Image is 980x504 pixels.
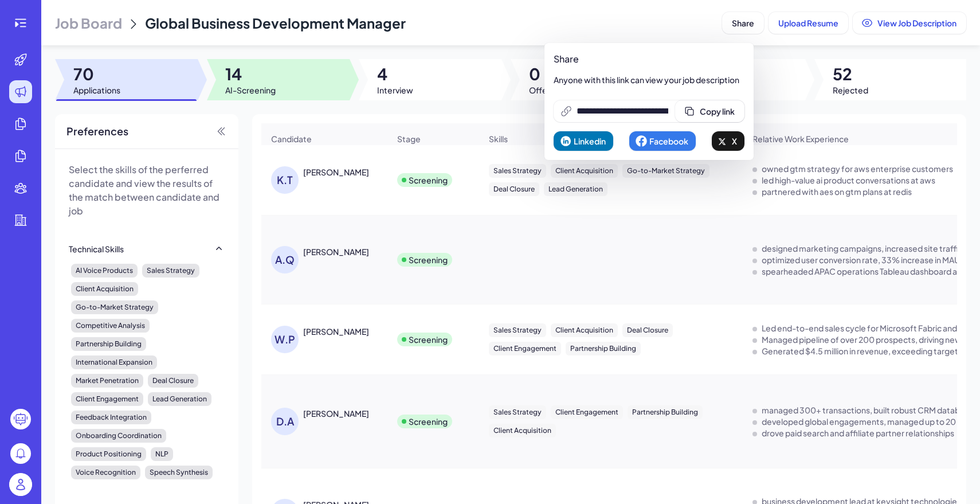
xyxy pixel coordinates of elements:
button: Linkedin [554,131,613,151]
div: International Expansion [71,355,157,369]
span: Copy link [700,106,735,116]
span: Interview [377,84,413,96]
div: partnered with aes on gtm plans at redis [762,186,912,197]
div: A.Q [271,246,299,274]
div: Deal Closure [489,182,539,196]
div: Screening [409,254,448,265]
div: led high-value ai product conversations at aws [762,174,935,186]
span: Offer [529,84,550,96]
div: Screening [409,174,448,186]
span: X [732,136,737,146]
div: K.T [271,166,299,194]
div: Sales Strategy [489,323,546,337]
div: drove paid search and affiliate partner relationships [762,427,954,439]
span: Candidate [271,133,312,144]
span: Global Business Development Manager [145,14,406,32]
p: Select the skills of the perferred candidate and view the results of the match between candidate ... [69,163,225,218]
span: Stage [397,133,421,144]
div: Technical Skills [69,243,124,255]
div: Partnership Building [566,342,641,355]
div: Go-to-Market Strategy [71,300,158,314]
span: Relative Work Experience [752,133,849,144]
div: optimized user conversion rate, 33% increase in MAU [762,254,960,265]
button: Share [722,12,764,34]
div: Feedback Integration [71,411,151,424]
img: user_logo.png [9,473,32,496]
button: X [712,131,744,151]
div: Sales Strategy [489,405,546,419]
div: Voice Recognition [71,466,140,479]
span: Job Board [55,14,122,32]
div: Screening [409,334,448,345]
span: 0 [529,64,550,84]
span: Skills [489,133,508,144]
span: Share [732,18,754,28]
div: Client Acquisition [551,323,618,337]
div: Sales Strategy [142,264,199,278]
div: Client Engagement [551,405,623,419]
span: Rejected [833,84,868,96]
button: Facebook [629,131,696,151]
div: Dina Allam [303,408,369,419]
div: Winifred Pokuaa [303,326,369,337]
p: Share [554,52,744,66]
div: Competitive Analysis [71,319,150,333]
div: Client Acquisition [71,282,138,296]
div: Deal Closure [148,374,198,388]
button: Upload Resume [769,12,848,34]
div: W.P [271,326,299,353]
span: Applications [73,84,120,96]
div: Partnership Building [71,337,146,351]
div: Client Acquisition [551,164,618,178]
span: View Job Description [877,18,957,28]
div: Deal Closure [622,323,673,337]
div: Sales Strategy [489,164,546,178]
span: 4 [377,64,413,84]
div: Product Positioning [71,447,146,461]
button: Copy link [675,100,744,122]
span: 70 [73,64,120,84]
span: AI-Screening [225,84,276,96]
span: Linkedin [574,136,606,146]
span: Upload Resume [778,18,838,28]
div: managed 300+ transactions, built robust CRM database [762,404,974,416]
div: Partnership Building [628,405,703,419]
div: Market Penetration [71,374,143,388]
div: NLP [151,447,173,461]
div: Screening [409,416,448,427]
div: Client Acquisition [489,424,556,437]
div: KHALILAH THOMPSON [303,166,369,178]
div: Client Engagement [71,392,143,406]
div: Client Engagement [489,342,561,355]
span: Preferences [66,123,128,139]
div: D.A [271,408,299,435]
span: Facebook [649,136,688,146]
p: Anyone with this link can view your job description [554,74,744,85]
span: 14 [225,64,276,84]
span: 52 [833,64,868,84]
div: owned gtm strategy for aws enterprise customers [762,163,953,174]
div: Speech Synthesis [145,466,213,479]
div: Angela Qu [303,246,369,257]
div: Onboarding Coordination [71,429,166,443]
div: AI Voice Products [71,264,138,278]
div: Go-to-Market Strategy [622,164,709,178]
div: Lead Generation [148,392,211,406]
button: View Job Description [853,12,966,34]
div: Lead Generation [544,182,607,196]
